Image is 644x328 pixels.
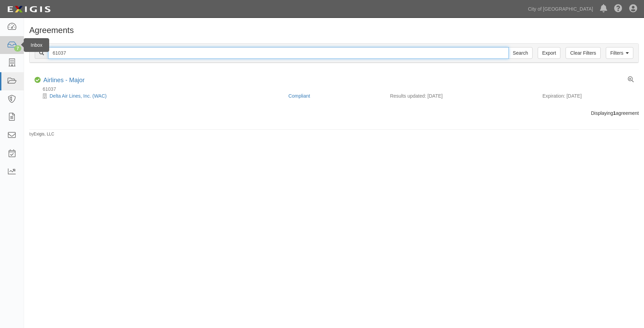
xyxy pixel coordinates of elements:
a: Exigis, LLC [34,132,54,136]
div: 7 [14,45,21,52]
a: City of [GEOGRAPHIC_DATA] [525,2,597,16]
a: Airlines - Major [43,77,85,84]
img: logo-5460c22ac91f19d4615b14bd174203de0afe785f0fc80cf4dbbc73dc1793850b.png [5,3,53,15]
input: Search [48,47,509,59]
a: Compliant [288,93,310,99]
a: Clear Filters [566,47,600,59]
div: 61037 [34,86,639,92]
h1: Agreements [29,26,639,35]
a: View results summary [628,77,634,83]
div: Delta Air Lines, Inc. (WAC) [34,92,283,99]
b: 1 [613,110,616,116]
i: Compliant [34,77,41,83]
div: Expiration: [DATE] [543,92,634,99]
i: Help Center - Complianz [614,5,622,13]
div: Airlines - Major [43,77,85,84]
a: Delta Air Lines, Inc. (WAC) [50,93,107,99]
div: Displaying agreement [24,110,644,117]
small: by [29,131,54,137]
div: Results updated: [DATE] [390,92,532,99]
div: Inbox [24,38,49,52]
input: Search [508,47,533,59]
a: Filters [606,47,633,59]
a: Export [538,47,560,59]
